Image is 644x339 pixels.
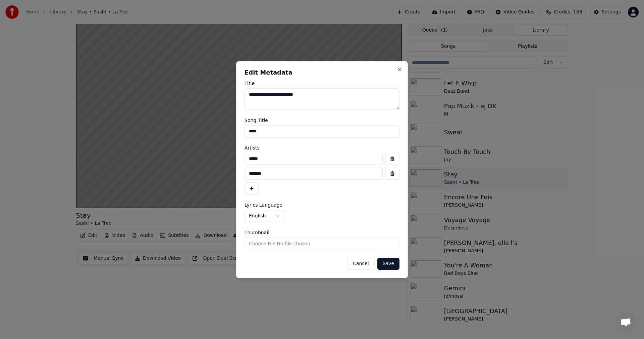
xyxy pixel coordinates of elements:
[245,81,399,86] label: Title
[377,258,399,270] button: Save
[347,258,374,270] button: Cancel
[245,230,269,235] span: Thumbnail
[245,118,399,123] label: Song Title
[245,145,399,150] label: Artists
[245,203,282,207] span: Lyrics Language
[245,70,399,76] h2: Edit Metadata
